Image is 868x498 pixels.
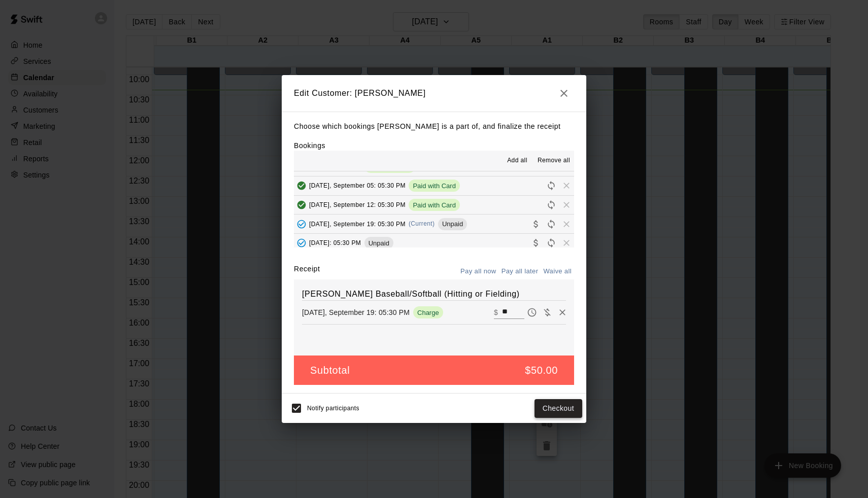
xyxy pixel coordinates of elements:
span: Waive payment [540,308,555,316]
span: Remove [559,201,574,208]
span: Reschedule [544,201,559,208]
button: Added & Paid [294,178,309,193]
span: [DATE], September 19: 05:30 PM [309,220,406,227]
span: Reschedule [544,220,559,227]
span: Paid with Card [409,201,460,209]
span: Remove [559,182,574,189]
button: Added - Collect Payment [294,235,309,251]
button: Pay all now [458,264,499,279]
button: Added & Paid [294,197,309,212]
span: [DATE]: 05:30 PM [309,239,361,246]
span: [DATE], September 05: 05:30 PM [309,182,406,189]
button: Remove [555,305,570,320]
span: Remove all [538,156,570,166]
h5: Subtotal [310,364,350,377]
button: Remove all [533,153,574,169]
button: Added - Collect Payment[DATE]: 05:30 PMUnpaidCollect paymentRescheduleRemove [294,234,574,253]
button: Added - Collect Payment[DATE], September 19: 05:30 PM(Current)UnpaidCollect paymentRescheduleRemove [294,215,574,233]
span: (Current) [409,220,435,227]
label: Receipt [294,264,320,279]
button: Checkout [535,399,582,418]
h6: [PERSON_NAME] Baseball/Softball (Hitting or Fielding) [302,288,566,301]
button: Added & Paid[DATE], September 12: 05:30 PMPaid with CardRescheduleRemove [294,196,574,215]
button: Added - Collect Payment [294,217,309,232]
span: Collect payment [528,239,544,246]
span: Reschedule [544,239,559,246]
p: [DATE], September 19: 05:30 PM [302,307,410,317]
span: Unpaid [438,220,467,228]
label: Bookings [294,141,325,150]
span: Pay later [524,308,540,316]
p: $ [494,307,498,317]
h5: $50.00 [525,364,558,377]
span: Add all [507,156,527,166]
span: Paid with Card [409,182,460,190]
p: Choose which bookings [PERSON_NAME] is a part of, and finalize the receipt [294,120,574,133]
span: Reschedule [544,182,559,189]
span: Remove [559,239,574,246]
h2: Edit Customer: [PERSON_NAME] [282,75,586,112]
span: Charge [413,309,443,316]
span: Collect payment [528,220,544,227]
span: [DATE], September 12: 05:30 PM [309,201,406,208]
span: Remove [559,220,574,227]
span: Notify participants [307,405,359,412]
button: Add all [501,153,533,169]
button: Pay all later [499,264,541,279]
button: Added & Paid[DATE], September 05: 05:30 PMPaid with CardRescheduleRemove [294,176,574,195]
span: Unpaid [364,239,393,247]
button: Waive all [541,264,574,279]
